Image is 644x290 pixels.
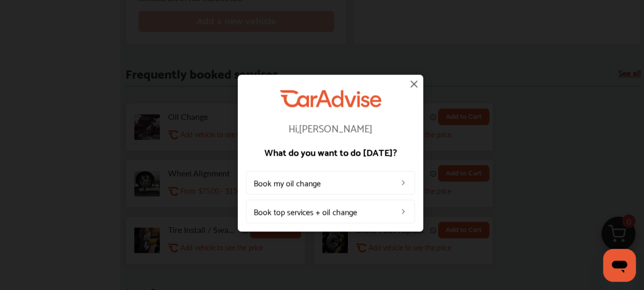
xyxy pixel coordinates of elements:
p: Hi, [PERSON_NAME] [246,123,415,133]
img: left_arrow_icon.0f472efe.svg [399,179,407,187]
img: CarAdvise Logo [280,90,381,107]
a: Book top services + oil change [246,200,415,224]
a: Book my oil change [246,171,415,195]
p: What do you want to do [DATE]? [246,148,415,157]
iframe: Button to launch messaging window [603,249,636,282]
img: left_arrow_icon.0f472efe.svg [399,208,407,216]
img: close-icon.a004319c.svg [408,78,420,90]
